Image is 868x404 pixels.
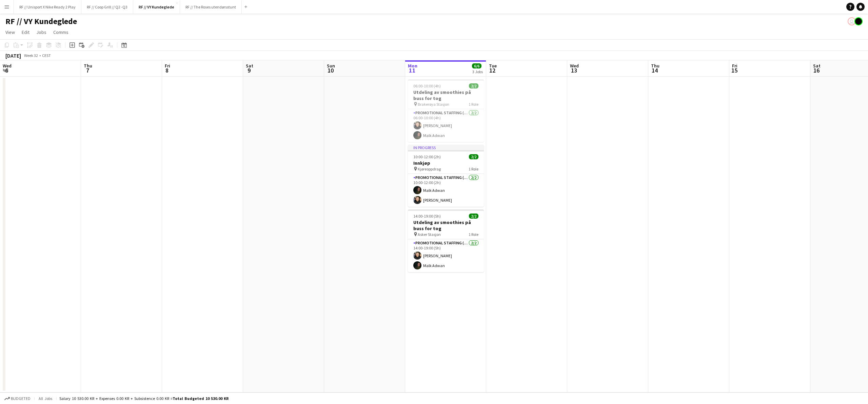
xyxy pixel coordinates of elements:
div: CEST [42,53,51,58]
span: Kjøreoppdrag [418,166,441,171]
h1: RF // VY Kundeglede [5,16,77,26]
span: 8 [164,66,170,74]
span: Sat [246,63,253,69]
span: 14:00-19:00 (5h) [413,214,441,219]
span: Comms [53,29,68,35]
button: Budgeted [3,395,32,402]
span: 6/6 [472,63,481,68]
div: In progress [408,145,484,150]
span: 2/2 [469,154,478,159]
span: Tue [489,63,497,69]
span: 7 [83,66,92,74]
span: 16 [812,66,821,74]
span: 9 [245,66,253,74]
app-job-card: 06:00-10:00 (4h)2/2Utdeling av smoothies på buss for tog Brakerøya Stasjon1 RolePromotional Staff... [408,79,484,142]
span: 13 [569,66,579,74]
span: Edit [22,29,29,35]
h3: Innkjøp [408,160,484,166]
span: 1 Role [469,232,478,237]
span: View [5,29,15,35]
span: 06:00-10:00 (4h) [413,83,441,88]
app-job-card: In progress10:00-12:00 (2h)2/2Innkjøp Kjøreoppdrag1 RolePromotional Staffing (Sampling Staff)2/21... [408,145,484,207]
span: 1 Role [469,102,478,107]
app-card-role: Promotional Staffing (Sampling Staff)2/210:00-12:00 (2h)Malk Adwan[PERSON_NAME] [408,174,484,207]
div: Salary 10 530.00 KR + Expenses 0.00 KR + Subsistence 0.00 KR = [59,396,229,401]
span: 1 Role [469,166,478,171]
app-user-avatar: Hin Shing Cheung [854,17,863,25]
span: Wed [570,63,579,69]
span: Jobs [36,29,46,35]
app-job-card: 14:00-19:00 (5h)2/2Utdeling av smoothies på buss for tog Asker Stasjon1 RolePromotional Staffing ... [408,209,484,272]
span: Thu [84,63,92,69]
h3: Utdeling av smoothies på buss for tog [408,89,484,101]
span: 2/2 [469,83,478,88]
button: RF // VY Kundeglede [133,0,180,14]
span: 6 [2,66,12,74]
a: Comms [51,28,71,37]
div: [DATE] [5,52,21,59]
span: 15 [731,66,737,74]
span: Brakerøya Stasjon [418,102,449,107]
span: Budgeted [11,396,31,401]
span: Wed [3,63,12,69]
a: Jobs [34,28,49,37]
span: 10:00-12:00 (2h) [413,154,441,159]
app-card-role: Promotional Staffing (Sampling Staff)2/214:00-19:00 (5h)[PERSON_NAME]Malk Adwan [408,239,484,272]
a: Edit [19,28,32,37]
span: 12 [488,66,497,74]
span: Thu [651,63,659,69]
button: RF // Unisport X Nike Ready 2 Play [14,0,81,14]
span: Mon [408,63,417,69]
button: RF // Coop Grill // Q2 -Q3 [81,0,133,14]
span: Asker Stasjon [418,232,441,237]
h3: Utdeling av smoothies på buss for tog [408,219,484,231]
span: 10 [326,66,335,74]
span: Fri [165,63,170,69]
span: 2/2 [469,214,478,219]
span: 11 [407,66,417,74]
button: RF // The Roses utendørsstunt [180,0,242,14]
span: Week 32 [22,53,39,58]
span: All jobs [37,396,54,401]
div: 3 Jobs [472,69,483,74]
span: Total Budgeted 10 530.00 KR [173,396,229,401]
span: Fri [732,63,737,69]
span: Sat [813,63,821,69]
app-card-role: Promotional Staffing (Sampling Staff)2/206:00-10:00 (4h)[PERSON_NAME]Malk Adwan [408,109,484,142]
a: View [3,28,18,37]
span: Sun [327,63,335,69]
app-user-avatar: Alexander Skeppland Hole [848,17,856,25]
span: 14 [650,66,659,74]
